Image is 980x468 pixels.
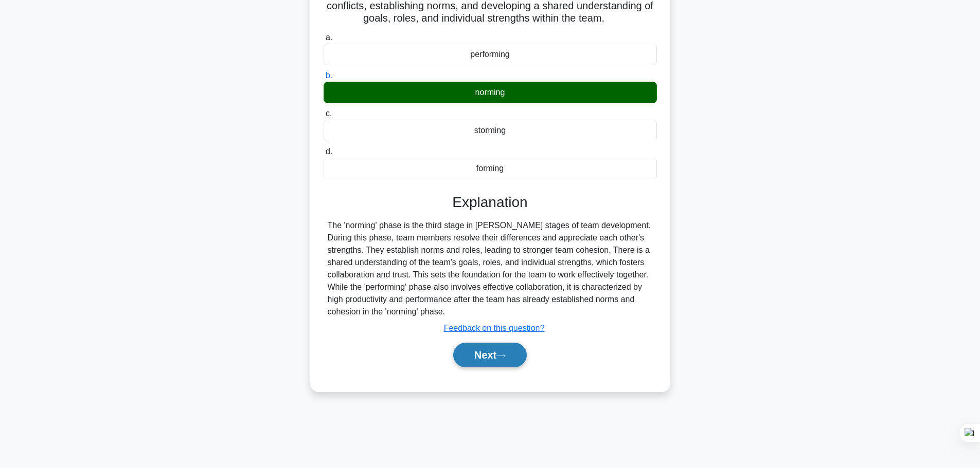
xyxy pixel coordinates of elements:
[453,343,527,367] button: Next
[444,324,545,332] a: Feedback on this question?
[324,158,657,179] div: forming
[324,44,657,65] div: performing
[326,109,332,118] span: c.
[326,33,332,42] span: a.
[326,71,332,80] span: b.
[324,120,657,141] div: storming
[326,147,332,156] span: d.
[324,82,657,103] div: norming
[328,219,653,318] div: The 'norming' phase is the third stage in [PERSON_NAME] stages of team development. During this p...
[330,194,651,211] h3: Explanation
